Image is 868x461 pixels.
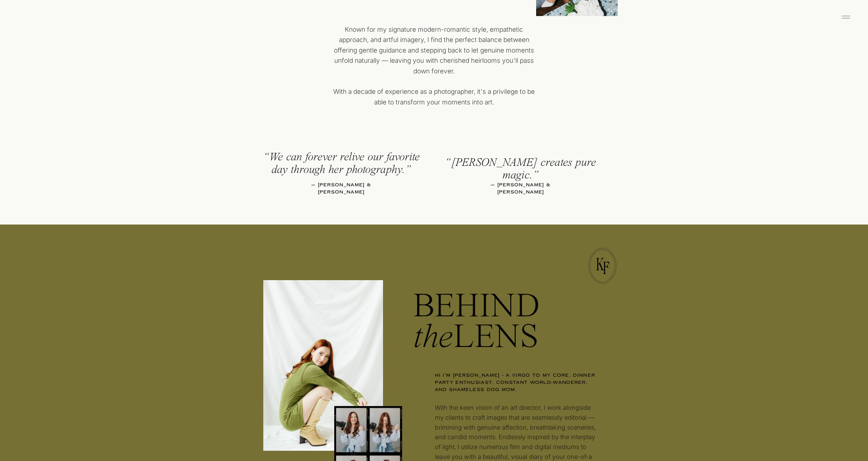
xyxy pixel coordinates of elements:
[469,182,572,189] p: — [PERSON_NAME] & [PERSON_NAME]
[311,29,557,130] h1: ABOUT BRAND
[591,256,609,273] a: K
[413,292,575,363] h2: BEHIND LENS
[413,321,453,355] i: the
[333,25,535,114] p: Known for my signature modern-romantic style, empathetic approach, and artful imagery, I find the...
[261,151,422,175] p: “We can forever relive our favorite day through her photography.”
[435,372,600,398] p: Hi I'm [PERSON_NAME] - a virgo to my core, dinner party enthusiast, constant world-wanderer, and ...
[290,182,393,189] p: — [PERSON_NAME] & [PERSON_NAME]
[443,157,599,174] p: “[PERSON_NAME] creates pure magic.”
[597,259,616,277] a: F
